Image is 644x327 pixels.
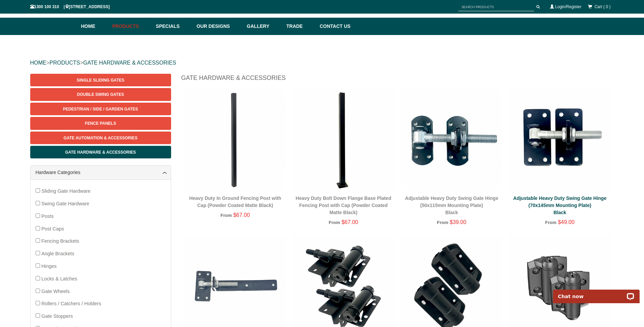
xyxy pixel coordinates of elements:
[401,89,502,191] img: Adjustable Heavy Duty Swing Gate Hinge (50x115mm Mounting Plate) - Black - Gate Warehouse
[189,195,281,208] a: Heavy Duty In Ground Fencing Post with Cap (Powder Coated Matte Black)
[36,169,166,176] a: Hardware Categories
[41,251,74,256] span: Angle Brackets
[41,226,64,231] span: Post Caps
[77,92,124,97] span: Double Swing Gates
[283,18,316,35] a: Trade
[513,195,607,215] a: Adjustable Heavy Duty Swing Gate Hinge (70x145mm Mounting Plate)Black
[316,18,351,35] a: Contact Us
[437,220,448,225] span: From
[185,89,286,191] img: Heavy Duty In Ground Fencing Post with Cap (Powder Coated Matte Black) - Gate Warehouse
[555,4,581,9] a: Login/Register
[181,74,614,86] h1: Gate Hardware & Accessories
[30,88,171,101] a: Double Swing Gates
[41,289,70,294] span: Gate Wheels
[193,18,243,35] a: Our Designs
[30,74,171,86] a: Single Sliding Gates
[458,3,534,11] input: SEARCH PRODUCTS
[329,220,340,225] span: From
[30,4,110,9] span: 1300 100 310 | [STREET_ADDRESS]
[83,60,176,66] a: GATE HARDWARE & ACCESSORIES
[221,213,232,218] span: From
[85,121,116,126] span: Fence Panels
[41,301,101,306] span: Rollers / Catchers / Holders
[152,18,193,35] a: Specials
[109,18,153,35] a: Products
[41,263,57,269] span: Hinges
[233,212,250,218] span: $67.00
[30,103,171,115] a: Pedestrian / Side / Garden Gates
[405,195,498,215] a: Adjustable Heavy Duty Swing Gate Hinge (50x115mm Mounting Plate)Black
[41,213,54,219] span: Posts
[293,89,394,191] img: Heavy Duty Bolt Down Flange Base Plated Fencing Post with Cap (Powder Coated Matte Black) - Gate ...
[41,276,77,281] span: Locks & Latches
[77,78,124,83] span: Single Sliding Gates
[594,4,610,9] span: Cart ( 0 )
[41,238,79,244] span: Fencing Brackets
[342,219,358,225] span: $67.00
[296,195,391,215] a: Heavy Duty Bolt Down Flange Base Plated Fencing Post with Cap (Powder Coated Matte Black)
[30,146,171,158] a: Gate Hardware & Accessories
[30,117,171,130] a: Fence Panels
[50,60,80,66] a: PRODUCTS
[549,282,644,303] iframe: LiveChat chat widget
[41,201,89,206] span: Swing Gate Hardware
[30,60,47,66] a: HOME
[81,18,109,35] a: Home
[545,220,556,225] span: From
[65,150,136,155] span: Gate Hardware & Accessories
[63,136,137,140] span: Gate Automation & Accessories
[41,188,91,194] span: Sliding Gate Hardware
[63,107,138,111] span: Pedestrian / Side / Garden Gates
[30,52,614,74] div: > >
[41,313,73,319] span: Gate Stoppers
[243,18,283,35] a: Gallery
[30,132,171,144] a: Gate Automation & Accessories
[558,219,574,225] span: $49.00
[509,89,611,191] img: Adjustable Heavy Duty Swing Gate Hinge (70x145mm Mounting Plate) - Black - Gate Warehouse
[450,219,466,225] span: $39.00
